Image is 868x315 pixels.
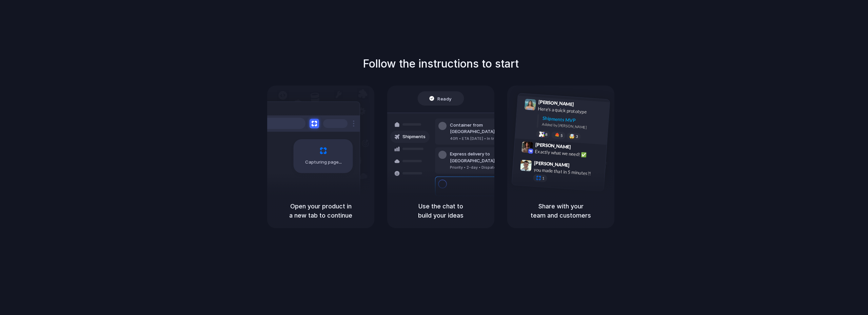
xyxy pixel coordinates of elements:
span: [PERSON_NAME] [534,159,570,169]
h5: Use the chat to build your ideas [395,202,486,220]
div: 40ft • ETA [DATE] • In transit [450,136,523,142]
div: Exactly what we need! ✅ [535,148,603,159]
span: 5 [560,133,563,137]
span: 9:42 AM [573,144,587,152]
span: 9:41 AM [576,101,590,109]
span: [PERSON_NAME] [535,141,571,150]
span: 1 [542,176,545,180]
span: 9:47 AM [572,162,586,170]
span: 8 [545,132,548,136]
span: [PERSON_NAME] [538,98,574,108]
h5: Share with your team and customers [515,202,606,220]
span: Capturing page [305,159,343,166]
span: Ready [438,95,452,102]
div: Express delivery to [GEOGRAPHIC_DATA] [450,151,523,164]
div: Container from [GEOGRAPHIC_DATA] [450,122,523,135]
span: 3 [576,134,578,138]
span: Shipments [402,133,426,140]
h5: Open your product in a new tab to continue [275,202,366,220]
div: Here's a quick prototype [538,105,606,116]
div: you made that in 5 minutes?! [533,166,601,178]
div: Added by [PERSON_NAME] [542,121,604,131]
h1: Follow the instructions to start [363,56,519,72]
div: 🤯 [569,134,575,139]
div: Shipments MVP [542,114,605,126]
div: Priority • 2-day • Dispatched [450,165,523,170]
